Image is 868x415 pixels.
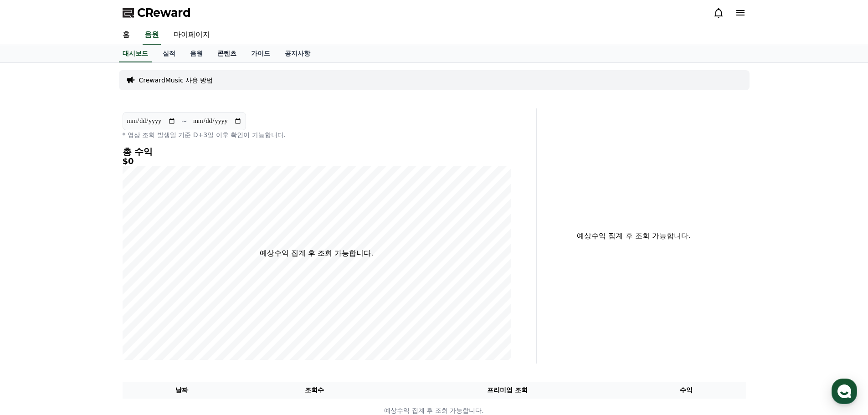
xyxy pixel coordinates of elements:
a: 대시보드 [119,45,152,62]
span: 홈 [29,302,34,310]
th: 수익 [627,382,746,399]
a: 홈 [3,289,60,312]
p: 예상수익 집계 후 조회 가능합니다. [544,231,724,241]
th: 조회수 [241,382,387,399]
h5: $0 [123,157,511,166]
th: 프리미엄 조회 [388,382,627,399]
span: CReward [137,5,191,20]
a: 가이드 [244,45,277,62]
a: 콘텐츠 [210,45,244,62]
p: ~ [181,116,187,127]
a: 음원 [183,45,210,62]
span: 설정 [141,302,152,310]
a: CrewardMusic 사용 방법 [139,76,213,85]
a: CReward [123,5,191,20]
th: 날짜 [123,382,241,399]
a: 설정 [118,289,175,312]
a: 대화 [60,289,118,312]
p: 예상수익 집계 후 조회 가능합니다. [260,248,373,259]
a: 음원 [143,26,161,45]
a: 홈 [115,26,137,45]
a: 공지사항 [277,45,318,62]
a: 마이페이지 [166,26,217,45]
p: * 영상 조회 발생일 기준 D+3일 이후 확인이 가능합니다. [123,130,511,139]
h4: 총 수익 [123,147,511,157]
span: 대화 [83,303,94,310]
a: 실적 [155,45,183,62]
